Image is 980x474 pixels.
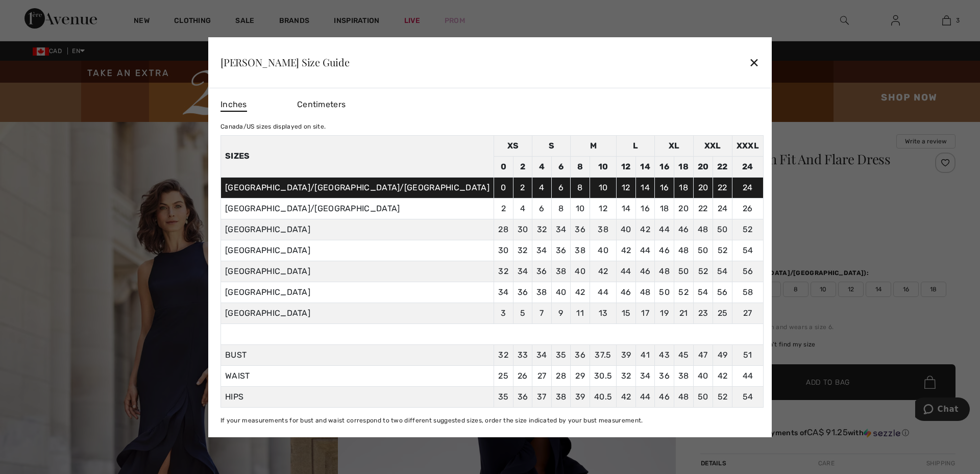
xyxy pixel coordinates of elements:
[655,198,674,219] td: 18
[220,386,494,407] td: HIPS
[494,177,513,198] td: 0
[713,261,732,282] td: 54
[220,122,764,131] div: Canada/US sizes displayed on site.
[220,57,350,67] div: [PERSON_NAME] Size Guide
[693,156,713,177] td: 20
[532,261,552,282] td: 36
[617,303,636,323] td: 15
[635,219,655,240] td: 42
[220,282,494,303] td: [GEOGRAPHIC_DATA]
[513,177,532,198] td: 2
[713,282,732,303] td: 56
[635,177,655,198] td: 14
[674,198,693,219] td: 20
[494,135,532,156] td: XS
[498,371,508,381] span: 25
[551,177,571,198] td: 6
[571,198,590,219] td: 10
[718,392,728,402] span: 52
[590,240,616,261] td: 40
[494,219,513,240] td: 28
[713,240,732,261] td: 52
[494,240,513,261] td: 30
[513,198,532,219] td: 4
[590,156,616,177] td: 10
[718,350,728,360] span: 49
[575,371,585,381] span: 29
[220,135,494,177] th: Sizes
[732,240,763,261] td: 54
[640,371,651,381] span: 34
[532,177,552,198] td: 4
[532,240,552,261] td: 34
[220,261,494,282] td: [GEOGRAPHIC_DATA]
[590,177,616,198] td: 10
[220,98,247,112] span: Inches
[594,371,612,381] span: 30.5
[698,350,708,360] span: 47
[655,240,674,261] td: 46
[498,392,509,402] span: 35
[494,282,513,303] td: 34
[655,303,674,323] td: 19
[590,303,616,323] td: 13
[571,156,590,177] td: 8
[513,240,532,261] td: 32
[674,219,693,240] td: 46
[617,240,636,261] td: 42
[513,219,532,240] td: 30
[655,156,674,177] td: 16
[220,240,494,261] td: [GEOGRAPHIC_DATA]
[698,392,708,402] span: 50
[551,198,571,219] td: 8
[551,303,571,323] td: 9
[551,240,571,261] td: 36
[678,350,689,360] span: 45
[532,156,552,177] td: 4
[641,350,650,360] span: 41
[571,177,590,198] td: 8
[220,219,494,240] td: [GEOGRAPHIC_DATA]
[635,303,655,323] td: 17
[732,177,763,198] td: 24
[571,135,617,156] td: M
[732,135,763,156] td: XXXL
[617,135,655,156] td: L
[617,198,636,219] td: 14
[594,392,612,402] span: 40.5
[732,219,763,240] td: 52
[659,350,670,360] span: 43
[674,240,693,261] td: 48
[513,282,532,303] td: 36
[494,198,513,219] td: 2
[713,303,732,323] td: 25
[220,198,494,219] td: [GEOGRAPHIC_DATA]/[GEOGRAPHIC_DATA]
[556,371,566,381] span: 28
[713,156,732,177] td: 22
[532,303,552,323] td: 7
[575,392,585,402] span: 39
[732,303,763,323] td: 27
[635,240,655,261] td: 44
[551,261,571,282] td: 38
[655,177,674,198] td: 16
[635,198,655,219] td: 16
[678,392,689,402] span: 48
[551,282,571,303] td: 40
[498,350,508,360] span: 32
[220,344,494,365] td: BUST
[635,282,655,303] td: 48
[693,261,713,282] td: 52
[635,156,655,177] td: 14
[617,282,636,303] td: 46
[693,240,713,261] td: 50
[674,156,693,177] td: 18
[674,303,693,323] td: 21
[678,371,689,381] span: 38
[22,7,43,16] span: Chat
[655,219,674,240] td: 44
[513,261,532,282] td: 34
[220,303,494,323] td: [GEOGRAPHIC_DATA]
[655,261,674,282] td: 48
[674,282,693,303] td: 52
